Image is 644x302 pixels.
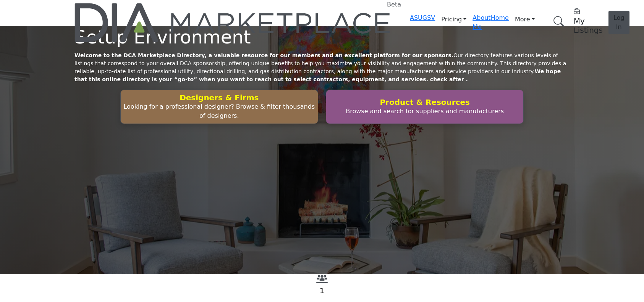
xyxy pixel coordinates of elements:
img: Site Logo [74,3,392,42]
div: My Listings [574,7,603,35]
a: ASUGSV [410,14,435,21]
p: Looking for a professional designer? Browse & filter thousands of designers. [123,102,316,120]
strong: We hope that this online directory is your “go-to” when you want to reach out to select contracto... [74,68,561,82]
p: Our directory features various levels of listings that correspond to your overall DCA sponsorship... [74,51,570,84]
a: Home [491,14,509,21]
strong: Welcome to the DCA Marketplace Directory, a valuable resource for our members and an excellent pl... [74,52,453,58]
h2: Product & Resources [328,98,521,107]
a: Search [545,11,569,32]
a: More [509,13,541,26]
a: Pricing [435,13,472,26]
h6: Beta [387,1,401,8]
a: 1 [320,286,325,295]
a: View Recommenders [316,276,328,284]
a: Beta [74,3,392,42]
button: Designers & Firms Looking for a professional designer? Browse & filter thousands of designers. [120,90,318,124]
h5: My Listings [574,16,603,35]
span: Log In [613,14,625,31]
button: Product & Resources Browse and search for suppliers and manufacturers [326,90,524,124]
h2: Designers & Firms [123,93,316,102]
p: Browse and search for suppliers and manufacturers [328,107,521,116]
a: About Me [472,14,490,31]
button: Log In [608,11,629,34]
